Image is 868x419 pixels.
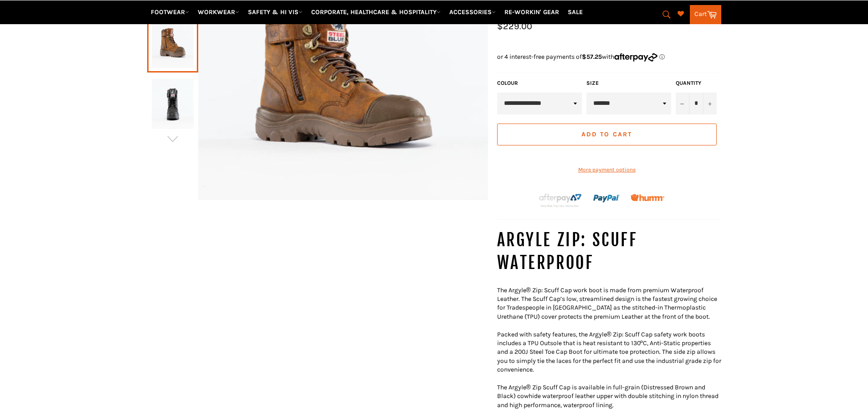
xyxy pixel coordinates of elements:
[586,79,671,87] label: Size
[497,124,717,145] button: Add to Cart
[147,4,193,20] a: FOOTWEAR
[497,330,721,374] p: Packed with safety features, the Argyle® Zip: Scuff Cap safety work boots includes a TPU Outsole ...
[497,21,532,31] span: $229.00
[581,130,632,138] span: Add to Cart
[497,383,721,409] p: The Argyle® Zip Scuff Cap is available in full-grain (Distressed Brown and Black) cowhide waterpr...
[308,4,444,20] a: CORPORATE, HEALTHCARE & HOSPITALITY
[593,185,620,212] img: paypal.png
[676,79,717,87] label: Quantity
[690,5,721,24] a: Cart
[564,4,586,20] a: SALE
[703,93,717,114] button: Increase item quantity by one
[538,192,583,208] img: Afterpay-Logo-on-dark-bg_large.png
[244,4,306,20] a: SAFETY & HI VIS
[194,4,243,20] a: WORKWEAR
[152,79,194,129] img: STEEL BLUE 312639 Argyle Waterproof Safety Boot - 2 Colours - Workin' Gear
[446,4,499,20] a: ACCESSORIES
[676,93,689,114] button: Reduce item quantity by one
[497,166,717,174] a: More payment options
[497,286,721,321] p: The Argyle® Zip: Scuff Cap work boot is made from premium Waterproof Leather. The Scuff Cap’s low...
[497,79,582,87] label: COLOUR
[497,229,721,274] h4: Argyle Zip: Scuff Waterproof
[501,4,563,20] a: RE-WORKIN' GEAR
[631,194,664,201] img: Humm_core_logo_RGB-01_300x60px_small_195d8312-4386-4de7-b182-0ef9b6303a37.png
